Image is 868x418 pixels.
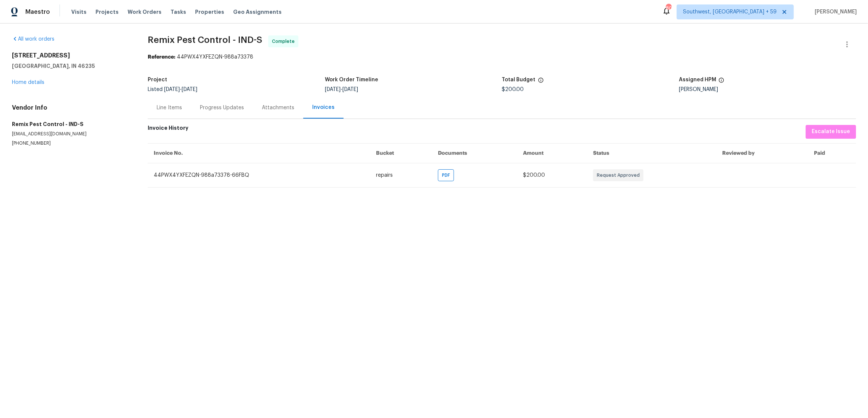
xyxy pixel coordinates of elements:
[716,143,808,163] th: Reviewed by
[438,169,454,181] div: PDF
[12,131,130,137] p: [EMAIL_ADDRESS][DOMAIN_NAME]
[233,8,282,16] span: Geo Assignments
[325,77,378,82] h5: Work Order Timeline
[370,163,432,187] td: repairs
[597,172,643,179] span: Request Approved
[148,143,370,163] th: Invoice No.
[128,8,162,16] span: Work Orders
[12,80,44,85] a: Home details
[148,54,175,60] b: Reference:
[182,87,197,92] span: [DATE]
[502,77,536,82] h5: Total Budget
[262,104,294,111] div: Attachments
[170,9,186,15] span: Tasks
[148,77,167,82] h5: Project
[683,8,777,16] span: Southwest, [GEOGRAPHIC_DATA] + 59
[312,104,335,111] div: Invoices
[71,8,87,16] span: Visits
[95,8,119,16] span: Projects
[12,62,130,70] h5: [GEOGRAPHIC_DATA], IN 46235
[148,35,262,44] span: Remix Pest Control - IND-S
[148,87,197,92] span: Listed
[432,143,517,163] th: Documents
[325,87,358,92] span: -
[812,8,857,16] span: [PERSON_NAME]
[812,127,850,136] span: Escalate Issue
[538,77,544,87] span: The total cost of line items that have been proposed by Opendoor. This sum includes line items th...
[157,104,182,111] div: Line Items
[12,140,130,147] p: [PHONE_NUMBER]
[679,87,856,92] div: [PERSON_NAME]
[164,87,180,92] span: [DATE]
[808,143,856,163] th: Paid
[502,87,524,92] span: $200.00
[442,172,453,179] span: PDF
[806,125,856,139] button: Escalate Issue
[679,77,716,82] h5: Assigned HPM
[587,143,716,163] th: Status
[12,37,54,42] a: All work orders
[272,38,298,45] span: Complete
[370,143,432,163] th: Bucket
[517,143,587,163] th: Amount
[718,77,724,87] span: The hpm assigned to this work order.
[12,52,130,59] h2: [STREET_ADDRESS]
[325,87,341,92] span: [DATE]
[523,173,545,178] span: $200.00
[195,8,224,16] span: Properties
[200,104,244,111] div: Progress Updates
[148,53,856,61] div: 44PWX4YXFEZQN-988a73378
[148,163,370,187] td: 44PWX4YXFEZQN-988a73378-66FBQ
[148,125,188,135] h6: Invoice History
[25,8,50,16] span: Maestro
[342,87,358,92] span: [DATE]
[12,120,130,128] h5: Remix Pest Control - IND-S
[164,87,197,92] span: -
[666,4,671,12] div: 800
[12,104,130,111] h4: Vendor Info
